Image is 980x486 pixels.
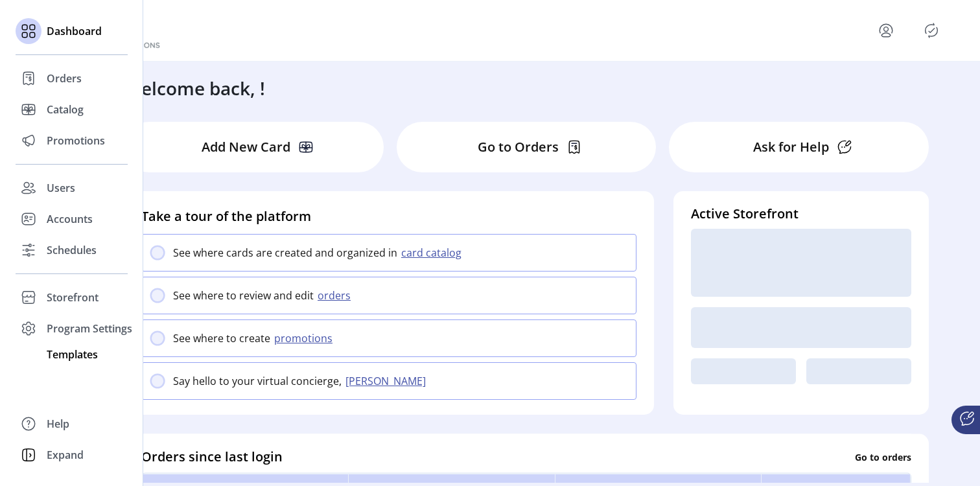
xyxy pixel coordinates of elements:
[124,75,265,102] h3: Welcome back, !
[47,102,84,117] span: Catalog
[47,71,82,86] span: Orders
[876,20,896,41] button: menu
[173,288,314,303] p: See where to review and edit
[202,137,290,157] p: Add New Card
[47,290,99,305] span: Storefront
[47,321,132,336] span: Program Settings
[855,450,911,463] p: Go to orders
[173,245,397,260] p: See where cards are created and organized in
[270,330,340,346] button: promotions
[141,207,636,226] h4: Take a tour of the platform
[47,133,105,148] span: Promotions
[47,23,102,39] span: Dashboard
[47,242,97,258] span: Schedules
[47,416,69,432] span: Help
[691,204,911,224] h4: Active Storefront
[47,211,93,227] span: Accounts
[173,330,270,346] p: See where to create
[921,20,942,41] button: Publisher Panel
[397,245,469,260] button: card catalog
[314,288,358,303] button: orders
[141,447,283,467] h4: Orders since last login
[173,373,342,389] p: Say hello to your virtual concierge,
[478,137,559,157] p: Go to Orders
[753,137,829,157] p: Ask for Help
[342,373,434,389] button: [PERSON_NAME]
[47,347,98,362] span: Templates
[47,447,84,463] span: Expand
[47,180,75,196] span: Users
